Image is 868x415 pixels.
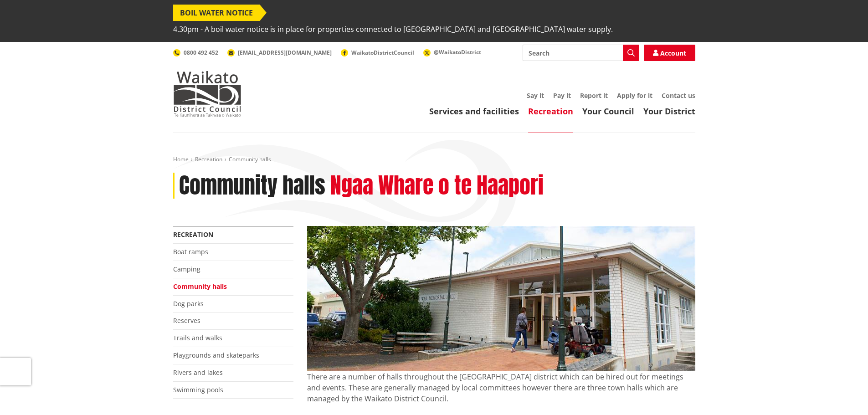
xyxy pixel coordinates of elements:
[173,299,204,308] a: Dog parks
[662,91,695,100] a: Contact us
[173,156,695,164] nav: breadcrumb
[351,49,414,56] span: WaikatoDistrictCouncil
[423,48,481,56] a: @WaikatoDistrict
[644,45,695,61] a: Account
[434,48,481,56] span: @WaikatoDistrict
[227,49,332,56] a: [EMAIL_ADDRESS][DOMAIN_NAME]
[173,155,189,163] a: Home
[341,49,414,56] a: WaikatoDistrictCouncil
[184,49,218,56] span: 0800 492 452
[195,155,222,163] a: Recreation
[553,91,571,100] a: Pay it
[528,106,573,117] a: Recreation
[229,155,271,163] span: Community halls
[179,173,325,199] h1: Community halls
[173,316,200,325] a: Reserves
[429,106,519,117] a: Services and facilities
[173,265,200,273] a: Camping
[173,21,613,37] span: 4.30pm - A boil water notice is in place for properties connected to [GEOGRAPHIC_DATA] and [GEOGR...
[173,230,213,239] a: Recreation
[307,371,695,404] p: There are a number of halls throughout the [GEOGRAPHIC_DATA] district which can be hired out for ...
[580,91,608,100] a: Report it
[238,49,332,56] span: [EMAIL_ADDRESS][DOMAIN_NAME]
[617,91,652,100] a: Apply for it
[307,226,695,371] img: Ngaruawahia Memorial Hall
[173,282,227,291] a: Community halls
[582,106,634,117] a: Your Council
[173,49,218,56] a: 0800 492 452
[523,45,639,61] input: Search input
[330,173,544,199] h2: Ngaa Whare o te Haapori
[173,351,259,359] a: Playgrounds and skateparks
[173,333,222,342] a: Trails and walks
[173,247,208,256] a: Boat ramps
[173,71,241,117] img: Waikato District Council - Te Kaunihera aa Takiwaa o Waikato
[527,91,544,100] a: Say it
[173,5,260,21] span: BOIL WATER NOTICE
[643,106,695,117] a: Your District
[173,385,223,394] a: Swimming pools
[173,368,223,377] a: Rivers and lakes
